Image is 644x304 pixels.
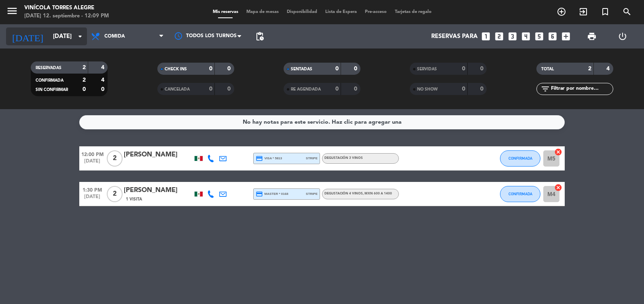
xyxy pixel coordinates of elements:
[547,31,558,42] i: looks_6
[291,67,312,71] span: SENTADAS
[622,7,632,17] i: search
[606,66,611,72] strong: 4
[480,86,485,92] strong: 0
[243,118,402,127] div: No hay notas para este servicio. Haz clic para agregar una
[500,150,540,167] button: CONFIRMADA
[242,10,283,14] span: Mapa de mesas
[36,66,61,70] span: RESERVADAS
[335,86,339,92] strong: 0
[227,66,232,72] strong: 0
[306,156,318,161] span: stripe
[321,10,361,14] span: Lista de Espera
[104,34,125,39] span: Comida
[165,67,187,71] span: CHECK INS
[83,87,86,92] strong: 0
[550,84,613,93] input: Filtrar por nombre...
[256,190,263,198] i: credit_card
[540,84,550,94] i: filter_list
[572,5,594,19] span: WALK IN
[618,32,627,41] i: power_settings_new
[354,66,359,72] strong: 0
[24,4,109,12] div: Vinícola Torres Alegre
[557,7,566,17] i: add_circle_outline
[554,184,562,192] i: cancel
[507,31,518,42] i: looks_3
[165,87,190,91] span: CANCELADA
[101,87,106,92] strong: 0
[256,155,282,162] span: visa * 5813
[494,31,504,42] i: looks_two
[462,86,465,92] strong: 0
[24,12,109,20] div: [DATE] 12. septiembre - 12:09 PM
[594,5,616,19] span: Reserva especial
[79,149,105,158] span: 12:00 PM
[6,27,49,45] i: [DATE]
[508,156,532,160] span: CONFIRMADA
[306,191,318,196] span: stripe
[209,86,212,92] strong: 0
[508,192,532,196] span: CONFIRMADA
[462,66,465,72] strong: 0
[480,66,485,72] strong: 0
[227,86,232,92] strong: 0
[578,7,588,17] i: exit_to_app
[209,66,212,72] strong: 0
[541,67,554,71] span: TOTAL
[256,190,288,198] span: master * 0168
[521,31,531,42] i: looks_4
[79,194,105,203] span: [DATE]
[6,5,18,17] i: menu
[6,5,18,20] button: menu
[363,192,392,195] span: , MXN 600 a 1400
[36,78,64,82] span: CONFIRMADA
[561,31,571,42] i: add_box
[354,86,359,92] strong: 0
[361,10,391,14] span: Pre-acceso
[587,32,597,41] span: print
[75,32,85,41] i: arrow_drop_down
[534,31,544,42] i: looks_5
[126,196,142,203] span: 1 Visita
[101,77,106,83] strong: 4
[431,33,478,40] span: Reservas para
[107,186,123,202] span: 2
[209,10,242,14] span: Mis reservas
[283,10,321,14] span: Disponibilidad
[481,31,491,42] i: looks_one
[107,150,123,167] span: 2
[588,66,591,72] strong: 2
[124,185,193,196] div: [PERSON_NAME]
[335,66,339,72] strong: 0
[417,87,438,91] span: NO SHOW
[101,65,106,70] strong: 4
[83,77,86,83] strong: 2
[124,150,193,160] div: [PERSON_NAME]
[324,192,392,195] span: Degustación 4 vinos
[36,88,68,92] span: SIN CONFIRMAR
[554,148,562,156] i: cancel
[500,186,540,202] button: CONFIRMADA
[79,158,105,168] span: [DATE]
[256,155,263,162] i: credit_card
[616,5,638,19] span: BUSCAR
[255,32,265,41] span: pending_actions
[391,10,436,14] span: Tarjetas de regalo
[551,5,572,19] span: RESERVAR MESA
[607,24,638,49] div: LOG OUT
[600,7,610,17] i: turned_in_not
[417,67,437,71] span: SERVIDAS
[79,185,105,194] span: 1:30 PM
[324,156,363,160] span: Degustación 3 vinos
[83,65,86,70] strong: 2
[291,87,321,91] span: RE AGENDADA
